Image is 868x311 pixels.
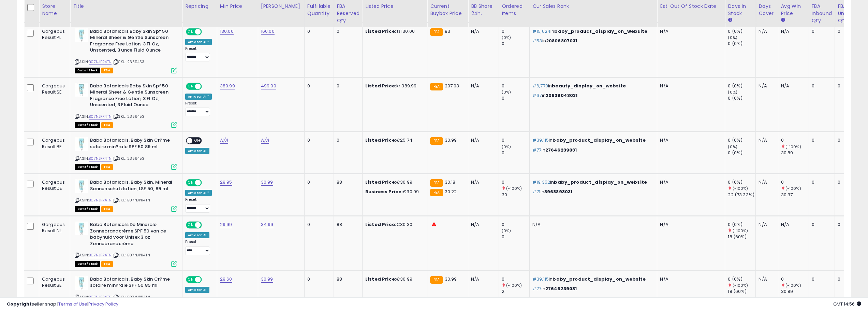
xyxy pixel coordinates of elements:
[471,28,494,34] div: N/A
[430,137,443,145] small: FBA
[532,92,542,99] span: #67
[838,3,863,24] div: FBA Unsellable Qty
[337,137,357,143] div: 0
[660,276,720,282] p: N/A
[89,59,112,65] a: B07NJPR4TN
[532,3,654,10] div: Cur Sales Rank
[532,286,652,292] p: in
[502,95,529,101] div: 0
[201,277,212,282] span: OFF
[502,228,511,234] small: (0%)
[7,301,118,308] div: seller snap | |
[75,222,177,266] div: ASIN:
[532,276,549,282] span: #39,115
[660,83,720,89] p: N/A
[546,38,577,44] span: 20806807031
[261,3,301,10] div: [PERSON_NAME]
[554,179,647,185] span: baby_product_display_on_website
[365,222,422,228] div: €30.30
[785,186,801,191] small: (-100%)
[75,28,88,42] img: 412CXnsjJjL._SL40_.jpg
[728,144,737,150] small: (0%)
[812,222,830,228] div: 0
[838,276,860,282] div: 0
[728,83,755,89] div: 0 (0%)
[471,179,494,185] div: N/A
[532,222,652,228] div: N/A
[185,190,212,196] div: Amazon AI *
[660,28,720,34] p: N/A
[365,189,422,195] div: €30.99
[445,179,456,185] span: 30.18
[759,222,773,228] div: N/A
[545,285,577,292] span: 27646239031
[75,261,100,267] span: All listings that are currently out of stock and unavailable for purchase on Amazon
[89,114,112,119] a: B07NJPR4TN
[307,222,328,228] div: 0
[781,17,785,23] small: Avg Win Price.
[544,188,573,195] span: 3968893031
[759,276,773,282] div: N/A
[187,277,195,282] span: ON
[365,276,396,282] b: Listed Price:
[502,83,529,89] div: 0
[532,285,541,292] span: #77
[185,232,209,238] div: Amazon AI
[781,276,809,282] div: 0
[728,95,755,101] div: 0 (0%)
[113,197,150,203] span: | SKU: B07NJPR4TN
[728,234,755,240] div: 18 (60%)
[42,179,65,192] div: Gorgeous Result DE
[113,252,150,258] span: | SKU: B07NJPR4TN
[833,301,861,307] span: 2025-08-11 14:56 GMT
[89,156,112,161] a: B07NJPR4TN
[365,28,422,34] div: zł 130.00
[532,189,652,195] p: in
[75,68,100,73] span: All listings that are currently out of stock and unavailable for purchase on Amazon
[187,180,195,186] span: ON
[73,3,179,10] div: Title
[733,186,748,191] small: (-100%)
[75,206,100,212] span: All listings that are currently out of stock and unavailable for purchase on Amazon
[201,180,212,186] span: OFF
[307,179,328,185] div: 0
[89,252,112,258] a: B07NJPR4TN
[90,222,173,249] b: Babo Botanicals De Minerale Zonnebrandcrème SPF 50 van de babyhuid voor Unisex 3 oz Zonnebrandcrème
[445,137,457,143] span: 30.99
[201,222,212,228] span: OFF
[337,276,357,282] div: 88
[728,41,755,47] div: 0 (0%)
[546,92,578,99] span: 20639043031
[532,147,652,153] p: in
[365,179,422,185] div: €30.99
[430,179,443,187] small: FBA
[553,137,646,143] span: baby_product_display_on_website
[733,283,748,288] small: (-100%)
[812,137,830,143] div: 0
[502,234,529,240] div: 0
[532,179,550,185] span: #19,352
[785,283,801,288] small: (-100%)
[728,28,755,34] div: 0 (0%)
[261,28,275,35] a: 160.00
[58,301,87,307] a: Terms of Use
[812,28,830,34] div: 0
[220,276,232,283] a: 29.60
[75,28,177,73] div: ASIN:
[113,59,144,65] span: | SKU: 2359453
[728,150,755,156] div: 0 (0%)
[532,83,652,89] p: in
[812,83,830,89] div: 0
[728,276,755,282] div: 0 (0%)
[812,276,830,282] div: 0
[185,240,212,255] div: Preset:
[812,179,830,185] div: 0
[430,3,465,17] div: Current Buybox Price
[660,222,720,228] p: N/A
[781,192,809,198] div: 30.37
[90,83,173,110] b: Babo Botanicals Baby Skin Spf 50 Mineral Sheer & Gentle Sunscreen Fragrance Free Lotion, 3 Fl Oz,...
[42,276,65,288] div: Gorgeous Result BE
[365,3,424,10] div: Listed Price
[187,29,195,34] span: ON
[307,3,331,17] div: Fulfillable Quantity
